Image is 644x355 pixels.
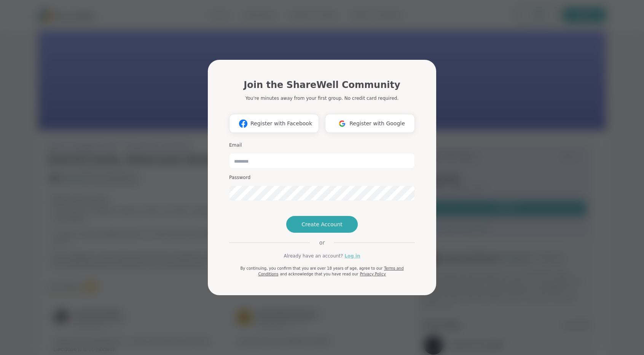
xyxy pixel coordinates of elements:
[284,253,343,259] span: Already have an account?
[286,216,358,233] button: Create Account
[236,117,250,131] img: ShareWell Logomark
[245,95,399,102] p: You're minutes away from your first group. No credit card required.
[280,272,358,276] span: and acknowledge that you have read our
[360,272,386,276] a: Privacy Policy
[229,114,319,133] button: Register with Facebook
[335,117,349,131] img: ShareWell Logomark
[229,142,415,149] h3: Email
[240,266,383,270] span: By continuing, you confirm that you are over 18 years of age, agree to our
[325,114,415,133] button: Register with Google
[258,266,403,276] a: Terms and Conditions
[244,78,400,92] h1: Join the ShareWell Community
[344,253,360,259] a: Log in
[229,174,415,181] h3: Password
[250,120,312,128] span: Register with Facebook
[349,120,405,128] span: Register with Google
[310,239,334,246] span: or
[301,221,343,228] span: Create Account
